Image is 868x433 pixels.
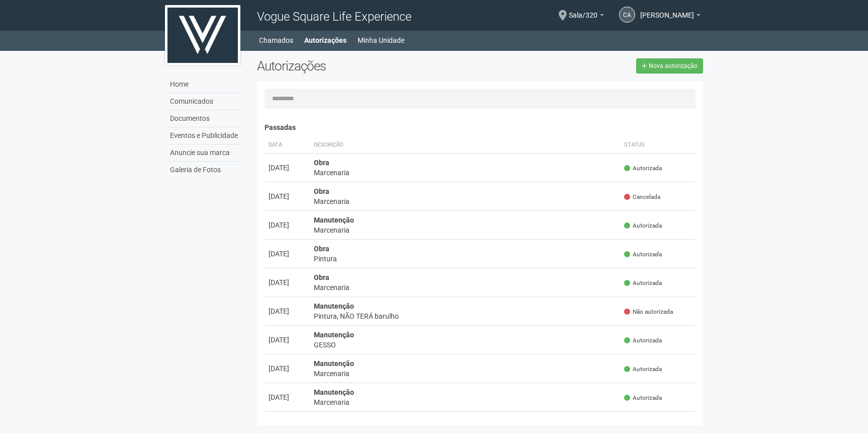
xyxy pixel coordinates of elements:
div: [DATE] [269,277,306,287]
span: Não autorizada [624,308,673,316]
strong: Obra [314,159,329,167]
strong: Manutenção [314,331,354,339]
div: Marcenaria [314,369,616,379]
strong: Obra [314,245,329,253]
div: Pintura, NÃO TERÁ barulho [314,311,616,321]
span: Autorizada [624,250,662,259]
h4: Passadas [265,124,696,131]
strong: Manutenção [314,302,354,310]
strong: Entrega [314,417,339,425]
strong: Manutenção [314,388,354,396]
div: [DATE] [269,220,306,230]
div: [DATE] [269,364,306,374]
th: Descrição [310,137,620,154]
a: [PERSON_NAME] [640,13,701,21]
a: Home [167,76,242,93]
div: Marcenaria [314,196,616,206]
a: Chamados [259,33,293,47]
div: Marcenaria [314,397,616,407]
div: Marcenaria [314,225,616,235]
a: CA [619,7,635,23]
h2: Autorizações [257,58,472,74]
span: Autorizada [624,222,662,230]
span: Autorizada [624,365,662,374]
a: Minha Unidade [358,33,404,47]
strong: Manutenção [314,359,354,368]
div: [DATE] [269,191,306,201]
strong: Obra [314,187,329,195]
a: Nova autorização [636,58,703,74]
span: Autorizada [624,279,662,287]
div: Marcenaria [314,168,616,178]
strong: Manutenção [314,216,354,224]
a: Eventos e Publicidade [167,127,242,145]
strong: Obra [314,273,329,281]
a: Galeria de Fotos [167,162,242,178]
span: Autorizada [624,336,662,345]
div: Marcenaria [314,282,616,293]
a: Anuncie sua marca [167,145,242,162]
span: Autorizada [624,394,662,402]
a: Comunicados [167,93,242,110]
span: Vogue Square Life Experience [257,10,411,24]
div: [DATE] [269,306,306,316]
span: Cancelada [624,193,660,201]
div: [DATE] [269,249,306,259]
div: [DATE] [269,335,306,345]
th: Data [265,137,310,154]
div: Pintura [314,254,616,264]
div: GESSO [314,340,616,350]
a: Documentos [167,110,242,127]
span: Caroline Antunes Venceslau Resende [640,2,694,19]
th: Status [620,137,696,154]
span: Nova autorização [649,62,698,69]
a: Autorizações [304,33,346,47]
span: Autorizada [624,164,662,173]
div: [DATE] [269,392,306,402]
img: logo.jpg [165,5,240,65]
a: Sala/320 [569,13,604,21]
div: [DATE] [269,163,306,173]
span: Sala/320 [569,2,597,19]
